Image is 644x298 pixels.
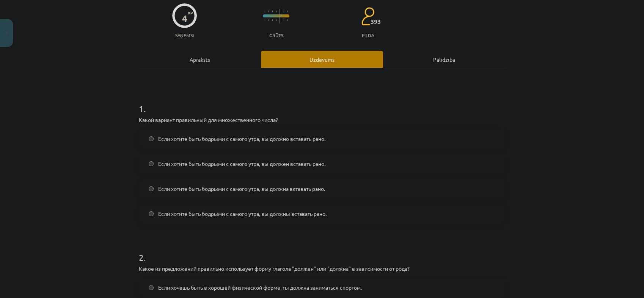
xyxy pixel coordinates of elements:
[139,239,505,262] h1: 2 .
[283,11,284,12] img: icon-short-line-57e1e144782c952c97e751825c79c345078a6d821885a25fce030b3d8c18986b.svg
[149,136,154,141] input: Если хотите быть бодрыми с самого утра, вы должно вставать рано.
[158,210,327,218] span: Если хотите быть бодрыми с самого утра, вы должны вставать рано.
[383,51,505,68] div: Palīdzība
[158,160,325,168] span: Если хотите быть бодрыми с самого утра, вы должен вставать рано.
[139,116,505,124] p: Какой вариант правильный для множественного числа?
[149,161,154,166] input: Если хотите быть бодрыми с самого утра, вы должен вставать рано.
[264,11,265,12] img: icon-short-line-57e1e144782c952c97e751825c79c345078a6d821885a25fce030b3d8c18986b.svg
[139,51,261,68] div: Apraksts
[276,19,276,21] img: icon-short-line-57e1e144782c952c97e751825c79c345078a6d821885a25fce030b3d8c18986b.svg
[149,211,154,216] input: Если хотите быть бодрыми с самого утра, вы должны вставать рано.
[149,285,154,290] input: Если хочешь быть в хорошей физической форме, ты должна заниматься спортом.
[276,11,276,12] img: icon-short-line-57e1e144782c952c97e751825c79c345078a6d821885a25fce030b3d8c18986b.svg
[139,90,505,114] h1: 1 .
[280,9,280,23] img: icon-long-line-d9ea69661e0d244f92f715978eff75569469978d946b2353a9bb055b3ed8787d.svg
[158,284,362,292] span: Если хочешь быть в хорошей физической форме, ты должна заниматься спортом.
[182,13,187,24] div: 4
[272,19,273,21] img: icon-short-line-57e1e144782c952c97e751825c79c345078a6d821885a25fce030b3d8c18986b.svg
[371,18,381,25] span: 393
[149,186,154,191] input: Если хотите быть бодрыми с самого утра, вы должна вставать рано.
[5,31,8,36] img: icon-close-lesson-0947bae3869378f0d4975bcd49f059093ad1ed9edebbc8119c70593378902aed.svg
[139,265,505,273] p: Какое из предложений правильно использует форму глагола "должен" или "должна" в зависимости от рода?
[269,33,283,38] p: Grūts
[268,19,269,21] img: icon-short-line-57e1e144782c952c97e751825c79c345078a6d821885a25fce030b3d8c18986b.svg
[261,51,383,68] div: Uzdevums
[272,11,273,12] img: icon-short-line-57e1e144782c952c97e751825c79c345078a6d821885a25fce030b3d8c18986b.svg
[158,185,325,193] span: Если хотите быть бодрыми с самого утра, вы должна вставать рано.
[268,11,269,12] img: icon-short-line-57e1e144782c952c97e751825c79c345078a6d821885a25fce030b3d8c18986b.svg
[264,19,265,21] img: icon-short-line-57e1e144782c952c97e751825c79c345078a6d821885a25fce030b3d8c18986b.svg
[158,135,325,143] span: Если хотите быть бодрыми с самого утра, вы должно вставать рано.
[287,11,288,12] img: icon-short-line-57e1e144782c952c97e751825c79c345078a6d821885a25fce030b3d8c18986b.svg
[283,19,284,21] img: icon-short-line-57e1e144782c952c97e751825c79c345078a6d821885a25fce030b3d8c18986b.svg
[188,11,193,15] span: XP
[287,19,288,21] img: icon-short-line-57e1e144782c952c97e751825c79c345078a6d821885a25fce030b3d8c18986b.svg
[362,33,374,38] p: pilda
[361,7,374,26] img: students-c634bb4e5e11cddfef0936a35e636f08e4e9abd3cc4e673bd6f9a4125e45ecb1.svg
[172,33,197,38] p: Saņemsi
